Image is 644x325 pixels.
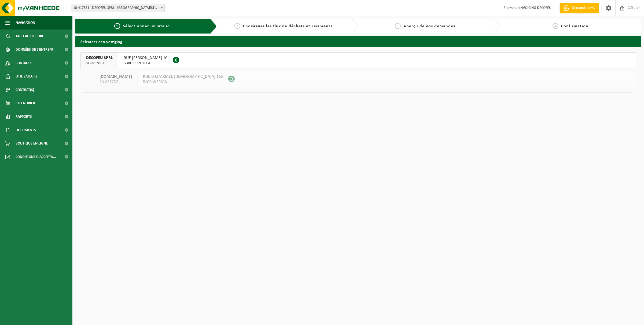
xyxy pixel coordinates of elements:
[16,70,38,83] span: Utilisateurs
[553,23,558,29] span: 4
[75,36,641,47] h2: Selecteer een vestiging
[16,16,35,29] span: Navigation
[71,4,165,12] span: 10-417881 - DECOFEU SPRL - 5380 PONTILLAS, RUE ROGER MARCHAL 10
[114,23,120,29] span: 1
[80,52,636,68] button: DECOFEU SPRL 10-417881 RUE [PERSON_NAME] 105380 PONTILLAS
[143,74,223,79] span: RUE D EL'ARMÉE [DEMOGRAPHIC_DATA] 165
[403,24,455,28] span: Aperçu de vos demandes
[86,61,113,66] span: 10-417881
[16,43,57,56] span: Données de l'entrepr...
[395,23,401,29] span: 3
[519,6,551,10] strong: INVOICING DECOFEU
[16,110,32,123] span: Rapports
[560,3,599,13] a: Demande devis
[16,150,56,164] span: Conditions d'accepta...
[124,61,167,66] span: 5380 PONTILLAS
[243,24,332,28] span: Choisissiez les flux de déchets et récipients
[234,23,240,29] span: 2
[561,24,588,28] span: Confirmation
[571,5,596,11] span: Demande devis
[123,24,171,28] span: Sélectionner un site ici
[16,137,48,150] span: Boutique en ligne
[71,4,164,12] span: 10-417881 - DECOFEU SPRL - 5380 PONTILLAS, RUE ROGER MARCHAL 10
[16,123,36,137] span: Documents
[100,79,132,85] span: 10-837737
[16,97,35,110] span: Calendrier
[16,29,45,43] span: Tableau de bord
[124,55,167,61] span: RUE [PERSON_NAME] 10
[143,79,223,85] span: 5100 WÉPION
[16,56,32,70] span: Contacts
[86,55,113,61] span: DECOFEU SPRL
[16,83,34,97] span: Contrat(s)
[100,74,132,79] span: [DOMAIN_NAME]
